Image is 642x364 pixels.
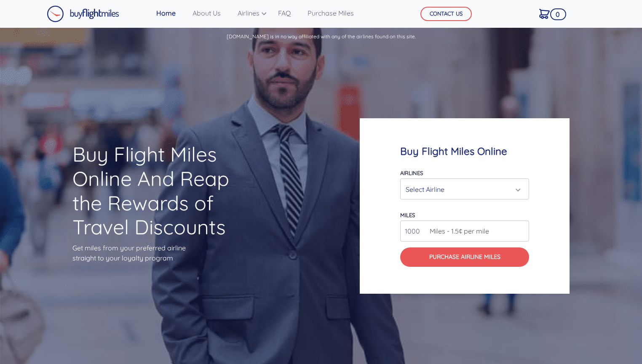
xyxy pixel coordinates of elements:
[400,178,529,199] button: Select Airline
[72,243,249,263] p: Get miles from your preferred airline straight to your loyalty program
[550,8,566,20] span: 0
[400,170,423,176] label: Airlines
[72,142,249,239] h1: Buy Flight Miles Online And Reap the Rewards of Travel Discounts
[406,181,519,197] div: Select Airline
[189,5,224,21] a: About Us
[400,247,529,266] button: Purchase Airline Miles
[304,5,357,21] a: Purchase Miles
[153,5,179,21] a: Home
[47,5,119,22] img: Buy Flight Miles Logo
[536,5,553,22] a: 0
[47,3,119,24] a: Buy Flight Miles Logo
[234,5,265,21] a: Airlines
[420,7,472,21] button: CONTACT US
[400,212,415,218] label: miles
[425,226,489,236] span: Miles - 1.5¢ per mile
[275,5,294,21] a: FAQ
[539,9,550,19] img: Cart
[400,145,529,157] h4: Buy Flight Miles Online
